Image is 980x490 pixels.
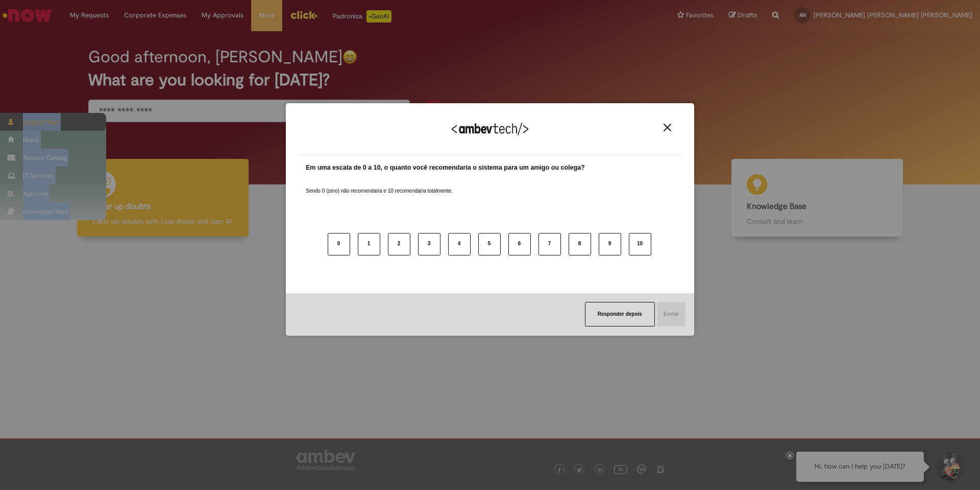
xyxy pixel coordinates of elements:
img: Close [664,124,671,131]
img: Logo Ambevtech [452,123,528,135]
button: 5 [478,233,501,255]
button: 4 [448,233,471,255]
button: 3 [418,233,440,255]
button: 9 [599,233,621,255]
button: 10 [629,233,651,255]
button: 0 [328,233,350,255]
button: 6 [508,233,531,255]
button: Close [660,123,674,132]
button: 2 [388,233,410,255]
label: Em uma escala de 0 a 10, o quanto você recomendaria o sistema para um amigo ou colega? [306,163,585,173]
button: 1 [358,233,380,255]
button: 8 [569,233,591,255]
label: Sendo 0 (zero) não recomendaria e 10 recomendaria totalmente. [306,175,453,195]
button: Responder depois [585,302,655,326]
button: 7 [538,233,561,255]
